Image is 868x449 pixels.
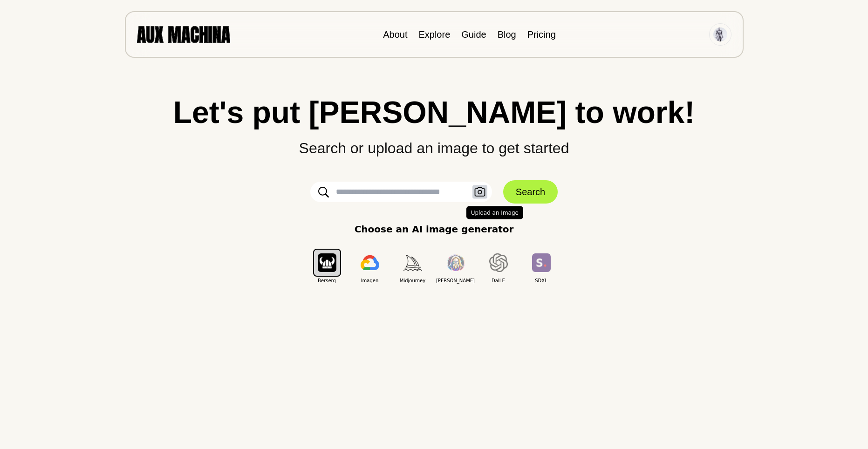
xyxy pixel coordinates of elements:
img: Imagen [361,255,379,270]
img: Berserq [318,253,336,272]
img: SDXL [532,253,551,272]
span: Upload an Image [466,206,523,219]
a: About [383,29,407,40]
button: Search [503,180,558,204]
span: Dall E [477,277,520,284]
span: Midjourney [391,277,434,284]
a: Guide [461,29,486,40]
img: Leonardo [446,254,465,272]
span: SDXL [520,277,563,284]
span: Imagen [349,277,391,284]
a: Explore [418,29,450,40]
button: Upload an Image [472,185,487,199]
a: Pricing [527,29,556,40]
a: Blog [498,29,516,40]
img: Dall E [489,253,508,272]
span: [PERSON_NAME] [434,277,477,284]
h1: Let's put [PERSON_NAME] to work! [19,97,849,128]
p: Choose an AI image generator [355,222,514,236]
img: AUX MACHINA [137,26,230,42]
img: Midjourney [403,255,422,270]
img: Avatar [713,27,727,41]
span: Berserq [306,277,349,284]
p: Search or upload an image to get started [19,128,849,159]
